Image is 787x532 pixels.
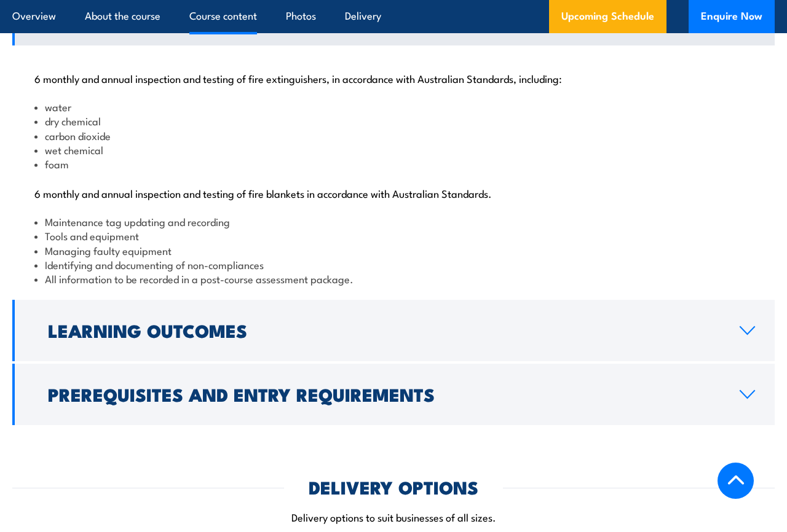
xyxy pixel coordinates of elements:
[12,364,775,425] a: Prerequisites and Entry Requirements
[12,300,775,361] a: Learning Outcomes
[34,72,753,84] p: 6 monthly and annual inspection and testing of fire extinguishers, in accordance with Australian ...
[34,114,753,128] li: dry chemical
[34,214,753,229] li: Maintenance tag updating and recording
[34,243,753,257] li: Managing faulty equipment
[34,272,753,286] li: All information to be recorded in a post-course assessment package.
[34,187,753,199] p: 6 monthly and annual inspection and testing of fire blankets in accordance with Australian Standa...
[34,229,753,243] li: Tools and equipment
[34,143,753,157] li: wet chemical
[34,128,753,143] li: carbon dioxide
[48,322,720,338] h2: Learning Outcomes
[34,257,753,272] li: Identifying and documenting of non-compliances
[12,510,775,524] p: Delivery options to suit businesses of all sizes.
[34,100,753,114] li: water
[48,386,720,402] h2: Prerequisites and Entry Requirements
[34,157,753,171] li: foam
[309,479,478,495] h2: DELIVERY OPTIONS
